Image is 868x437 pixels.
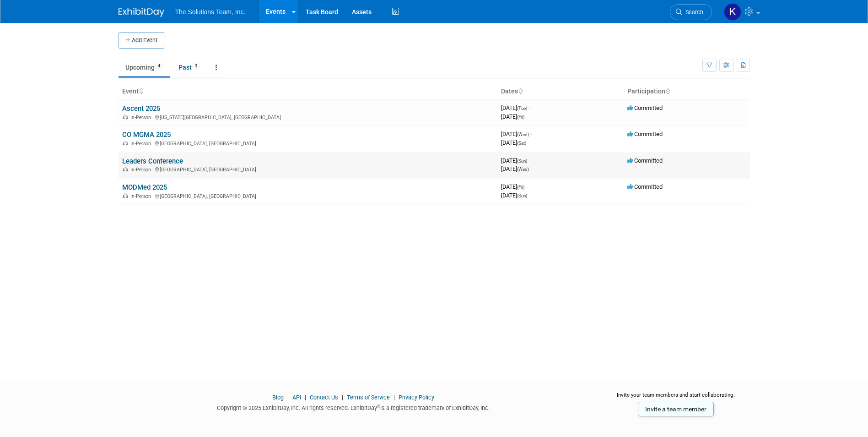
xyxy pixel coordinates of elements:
span: [DATE] [501,165,529,172]
a: Past3 [172,59,207,76]
span: The Solutions Team, Inc. [175,8,246,16]
div: [US_STATE][GEOGRAPHIC_DATA], [GEOGRAPHIC_DATA] [122,113,494,120]
a: Terms of Service [347,394,390,401]
span: [DATE] [501,113,524,120]
a: Sort by Start Date [518,87,523,95]
span: (Sat) [517,141,526,146]
a: Contact Us [310,394,338,401]
th: Dates [497,84,624,99]
span: (Wed) [517,132,529,137]
span: 4 [155,63,163,70]
img: In-Person Event [123,167,128,171]
span: - [528,157,530,164]
div: Copyright © 2025 ExhibitDay, Inc. All rights reserved. ExhibitDay is a registered trademark of Ex... [119,402,589,412]
span: - [530,131,532,137]
a: API [292,394,301,401]
img: In-Person Event [123,141,128,145]
a: Ascent 2025 [122,104,160,113]
img: In-Person Event [123,115,128,119]
span: (Tue) [517,106,527,111]
span: | [302,394,308,401]
span: | [285,394,291,401]
a: Leaders Conference [122,157,183,165]
span: (Sun) [517,193,527,198]
img: ExhibitDay [119,8,164,17]
span: [DATE] [501,104,530,111]
sup: ® [377,404,380,409]
span: (Fri) [517,185,524,190]
span: (Wed) [517,167,529,172]
span: [DATE] [501,183,527,190]
span: In-Person [130,193,154,199]
a: Privacy Policy [399,394,434,401]
span: (Sun) [517,158,527,164]
a: MODMed 2025 [122,183,167,191]
span: Committed [627,104,663,111]
span: In-Person [130,115,154,120]
span: In-Person [130,167,154,173]
a: Sort by Event Name [139,87,143,95]
span: Committed [627,183,663,190]
div: [GEOGRAPHIC_DATA], [GEOGRAPHIC_DATA] [122,165,494,173]
span: (Fri) [517,115,524,120]
a: Search [670,4,712,20]
div: [GEOGRAPHIC_DATA], [GEOGRAPHIC_DATA] [122,192,494,199]
a: Upcoming4 [119,59,170,76]
div: Invite your team members and start collaborating: [602,391,750,405]
div: [GEOGRAPHIC_DATA], [GEOGRAPHIC_DATA] [122,139,494,147]
span: [DATE] [501,192,527,199]
span: 3 [192,63,200,70]
span: | [391,394,397,401]
a: CO MGMA 2025 [122,131,171,139]
th: Event [119,84,497,99]
span: - [526,183,527,190]
span: | [340,394,345,401]
span: - [528,104,530,111]
span: Search [682,9,703,16]
span: Committed [627,131,663,137]
span: Committed [627,157,663,164]
th: Participation [624,84,750,99]
button: Add Event [119,32,164,49]
img: Kaelon Harris [724,3,741,21]
a: Invite a team member [638,402,714,416]
img: In-Person Event [123,193,128,198]
a: Sort by Participation Type [665,87,670,95]
span: [DATE] [501,131,532,137]
span: In-Person [130,141,154,147]
a: Blog [272,394,284,401]
span: [DATE] [501,139,526,146]
span: [DATE] [501,157,530,164]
